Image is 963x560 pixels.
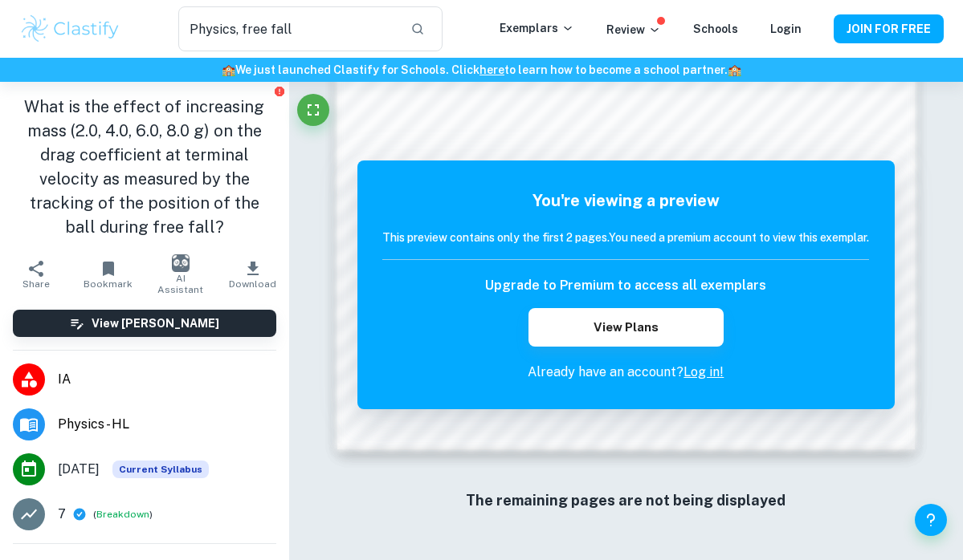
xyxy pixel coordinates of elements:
input: Search for any exemplars... [178,6,398,51]
span: IA [58,370,276,389]
h6: View [PERSON_NAME] [92,314,219,332]
h6: The remaining pages are not being displayed [369,489,883,512]
h5: You're viewing a preview [382,189,869,213]
span: Download [229,278,276,290]
button: Download [217,252,289,297]
h1: What is the effect of increasing mass (2.0, 4.0, 6.0, 8.0 g) on the drag coefficient at terminal ... [13,95,276,239]
h6: This preview contains only the first 2 pages. You need a premium account to view this exemplar. [382,229,869,246]
a: Log in! [683,364,724,379]
button: View [PERSON_NAME] [13,310,276,337]
p: Already have an account? [382,363,869,382]
img: Clastify logo [19,13,121,45]
span: Current Syllabus [112,461,209,478]
div: This exemplar is based on the current syllabus. Feel free to refer to it for inspiration/ideas wh... [112,461,209,478]
h6: We just launched Clastify for Schools. Click to learn how to become a school partner. [3,61,960,79]
img: AI Assistant [172,254,190,272]
span: Share [22,278,50,290]
span: Bookmark [84,278,133,290]
button: Help and Feedback [915,504,947,536]
span: 🏫 [222,63,235,76]
button: View Plans [528,308,723,347]
button: JOIN FOR FREE [834,14,944,43]
button: Breakdown [96,507,149,521]
button: Report issue [274,85,286,97]
a: Login [770,22,802,35]
span: 🏫 [728,63,741,76]
h6: Upgrade to Premium to access all exemplars [485,276,766,295]
a: Schools [693,22,738,35]
button: Fullscreen [297,94,329,126]
span: Physics - HL [58,415,276,434]
p: Exemplars [500,19,574,37]
button: AI Assistant [145,252,217,297]
span: AI Assistant [154,273,207,295]
span: [DATE] [58,460,100,479]
p: Review [606,21,661,39]
p: 7 [58,505,66,524]
button: Bookmark [72,252,145,297]
span: ( ) [93,507,153,522]
a: here [479,63,504,76]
